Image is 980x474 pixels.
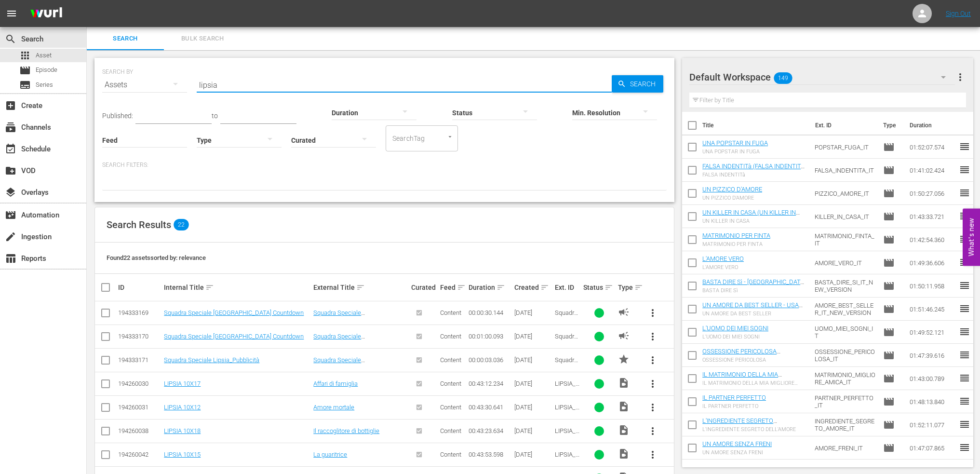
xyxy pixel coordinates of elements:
div: 00:00:30.144 [469,309,511,316]
span: AD [618,330,630,341]
a: Il raccoglitore di bottiglie [313,427,379,434]
a: Squadra Speciale [GEOGRAPHIC_DATA] Countdown [313,333,404,347]
a: L'UOMO DEI MIEI SOGNI [702,325,768,332]
span: reorder [959,395,970,407]
div: L'AMORE VERO [702,264,744,271]
span: Channels [5,122,16,133]
div: IL PARTNER PERFETTO [702,403,766,409]
div: L'UOMO DEI MIEI SOGNI [702,334,768,340]
div: Duration [469,282,511,293]
div: [DATE] [514,309,551,316]
span: sort [634,283,643,292]
a: FALSA INDENTITà (FALSA INDENTITà - 2 min adv) [702,163,805,177]
td: PARTNER_PERFETTO_IT [811,390,879,413]
th: Ext. ID [809,112,877,139]
span: LIPSIA_10X18 [555,427,579,442]
span: Overlays [5,187,16,198]
span: to [212,112,218,120]
td: MATRIMONIO_FINTA_IT [811,228,879,251]
span: more_vert [647,449,658,460]
span: Video [618,448,630,460]
div: 00:43:12.234 [469,380,511,387]
a: UN PIZZICO D'AMORE [702,186,762,193]
div: 194260038 [118,427,161,434]
a: LIPSIA 10X15 [164,451,201,458]
a: L'INGREDIENTE SEGRETO DELL'AMORE [702,417,777,432]
span: Squadra Speciale [GEOGRAPHIC_DATA] Countdown [555,309,580,360]
td: FALSA_INDENTITA_IT [811,159,879,182]
div: Internal Title [164,282,310,293]
div: [DATE] [514,380,551,387]
span: reorder [959,442,970,453]
span: Episode [883,396,895,407]
span: Squadra Speciale [GEOGRAPHIC_DATA] Countdown [555,333,580,383]
span: reorder [959,349,970,361]
td: 01:52:11.077 [906,413,959,436]
div: [DATE] [514,451,551,458]
span: sort [356,283,365,292]
span: reorder [959,419,970,430]
div: 194333171 [118,356,161,364]
td: 01:48:13.840 [906,390,959,413]
span: sort [205,283,214,292]
button: more_vert [641,396,664,419]
span: search [5,33,16,45]
td: PIZZICO_AMORE_IT [811,182,879,205]
td: 01:42:54.360 [906,228,959,251]
span: more_vert [647,425,658,437]
span: 149 [774,68,792,88]
button: more_vert [641,301,664,325]
span: Video [618,377,630,389]
span: Episode [883,141,895,153]
div: [DATE] [514,356,551,364]
span: more_vert [954,71,966,83]
span: Video [618,424,630,436]
div: 194333170 [118,333,161,340]
span: Search Results [107,219,171,230]
span: sort [497,283,505,292]
span: Episode [883,442,895,454]
span: Reports [5,253,16,264]
span: more_vert [647,402,658,413]
span: Content [440,451,461,458]
a: Squadra Speciale [GEOGRAPHIC_DATA] Countdown [164,333,304,340]
button: Open [445,132,455,141]
a: Affari di famiglia [313,380,358,387]
div: [DATE] [514,404,551,411]
td: OSSESSIONE_PERICOLOSA_IT [811,344,879,367]
a: UN AMORE SENZA FRENI [702,440,772,447]
button: more_vert [641,443,664,466]
span: Automation [5,209,16,221]
span: Schedule [5,143,16,155]
span: reorder [959,187,970,199]
span: more_vert [647,307,658,319]
span: Episode [36,65,57,75]
span: reorder [959,303,970,314]
td: AMORE_FRENI_IT [811,436,879,460]
div: OSSESSIONE PERICOLOSA [702,357,807,363]
span: movie [883,234,895,245]
a: LIPSIA 10X18 [164,427,201,434]
span: Episode [883,326,895,338]
span: Episode [883,419,895,431]
td: KILLER_IN_CASA_IT [811,205,879,228]
div: ID [118,284,161,291]
div: MATRIMONIO PER FINTA [702,241,770,247]
div: UNA POPSTAR IN FUGA [702,149,768,155]
div: 194260030 [118,380,161,387]
div: Feed [440,282,466,293]
span: Series [36,80,53,90]
p: Search Filters: [102,161,667,169]
span: reorder [959,372,970,384]
div: UN KILLER IN CASA [702,218,807,224]
span: Episode [883,350,895,361]
div: UN AMORE SENZA FRENI [702,449,772,456]
img: ans4CAIJ8jUAAAAAAAAAAAAAAAAAAAAAAAAgQb4GAAAAAAAAAAAAAAAAAAAAAAAAJMjXAAAAAAAAAAAAAAAAAAAAAAAAgAT5G... [23,2,69,25]
a: UN KILLER IN CASA (UN KILLER IN CASA - 2 min adv) [702,209,800,223]
span: Content [440,356,461,364]
div: 00:43:53.598 [469,451,511,458]
td: 01:49:52.121 [906,321,959,344]
span: 22 [174,219,189,230]
a: L'AMORE VERO [702,255,744,262]
a: OSSESSIONE PERICOLOSA (OSSESSIONE PERICOLOSA -2 min adv) [702,348,797,369]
